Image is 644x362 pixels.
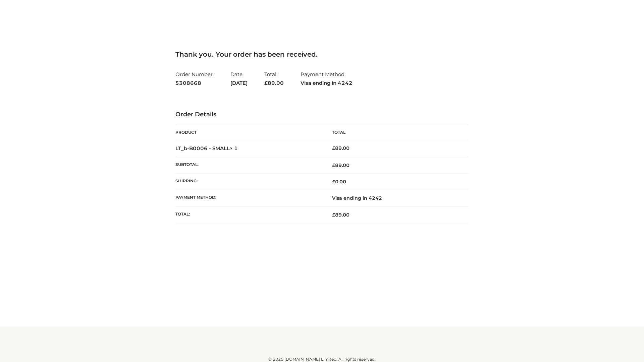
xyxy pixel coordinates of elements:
span: £ [332,179,335,185]
li: Date: [230,68,248,89]
th: Subtotal: [175,157,322,173]
bdi: 0.00 [332,179,346,185]
th: Shipping: [175,174,322,190]
h3: Order Details [175,111,469,118]
strong: LT_b-B0006 - SMALL [175,145,238,152]
td: Visa ending in 4242 [322,190,469,206]
strong: × 1 [230,145,238,152]
th: Total: [175,206,322,223]
span: 89.00 [332,212,350,218]
h3: Thank you. Your order has been received. [175,50,469,58]
strong: 5308668 [175,79,214,87]
th: Product [175,125,322,140]
li: Order Number: [175,68,214,89]
bdi: 89.00 [332,145,350,151]
strong: Visa ending in 4242 [301,79,353,87]
span: £ [264,80,268,86]
span: £ [332,212,335,218]
span: £ [332,145,335,151]
th: Payment method: [175,190,322,206]
li: Payment Method: [301,68,353,89]
span: £ [332,162,335,168]
strong: [DATE] [230,79,248,87]
span: 89.00 [264,80,284,86]
span: 89.00 [332,162,350,168]
li: Total: [264,68,284,89]
th: Total [322,125,469,140]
